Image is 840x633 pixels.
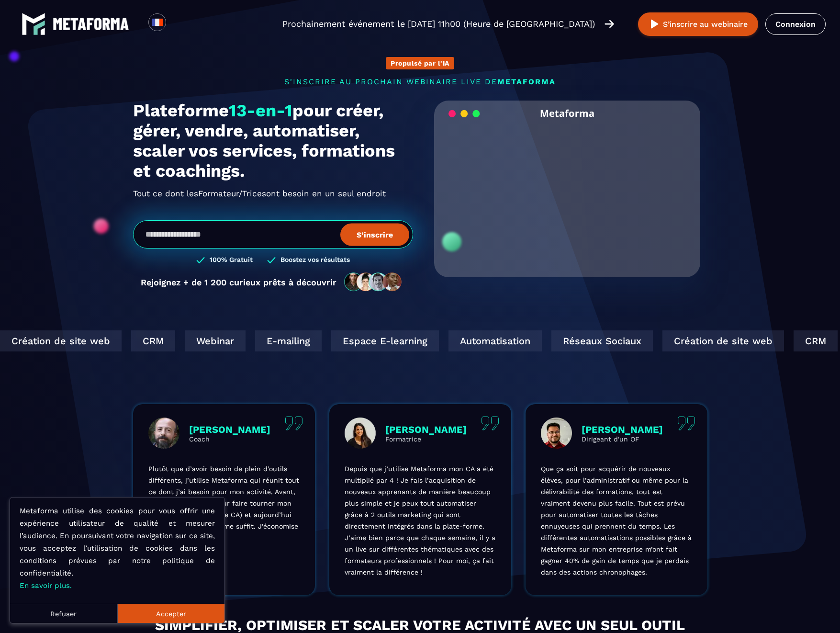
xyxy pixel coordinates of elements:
[794,330,838,351] div: CRM
[340,223,409,246] button: S’inscrire
[141,277,336,287] p: Rejoignez + de 1 200 curieux prêts à découvrir
[341,272,405,292] img: community-people
[20,505,215,592] p: Metaforma utilise des cookies pour vous offrir une expérience utilisateur de qualité et mesurer l...
[210,256,253,265] h3: 100% Gratuit
[185,330,246,351] div: Webinar
[131,330,175,351] div: CRM
[331,330,439,351] div: Espace E-learning
[117,604,224,623] button: Accepter
[20,581,72,590] a: En savoir plus.
[391,59,449,67] p: Propulsé par l'IA
[198,186,266,201] span: Formateur/Trices
[189,424,270,435] p: [PERSON_NAME]
[441,126,694,252] video: Your browser does not support the video tag.
[189,435,270,443] p: Coach
[133,77,707,86] p: s'inscrire au prochain webinaire live de
[497,77,556,86] span: METAFORMA
[605,19,614,29] img: arrow-right
[551,330,653,351] div: Réseaux Sociaux
[267,256,276,265] img: checked
[540,101,594,126] h2: Metaforma
[148,463,300,543] p: Plutôt que d’avoir besoin de plein d’outils différents, j’utilise Metaforma qui réunit tout ce do...
[649,18,661,30] img: play
[282,17,595,31] p: Prochainement événement le [DATE] 11h00 (Heure de [GEOGRAPHIC_DATA])
[582,424,663,435] p: [PERSON_NAME]
[229,101,292,121] span: 13-en-1
[133,186,413,201] h2: Tout ce dont les ont besoin en un seul endroit
[22,12,45,36] img: logo
[448,109,480,118] img: loading
[196,256,205,265] img: checked
[385,424,467,435] p: [PERSON_NAME]
[677,416,695,430] img: quote
[582,435,663,443] p: Dirigeant d'un OF
[481,416,499,430] img: quote
[151,16,163,28] img: fr
[638,12,758,36] button: S’inscrire au webinaire
[765,13,826,35] a: Connexion
[148,418,179,449] img: profile
[10,604,117,623] button: Refuser
[662,330,784,351] div: Création de site web
[285,416,303,430] img: quote
[345,418,376,449] img: profile
[541,463,692,578] p: Que ça soit pour acquérir de nouveaux élèves, pour l’administratif ou même pour la délivrabilité ...
[133,101,413,181] h1: Plateforme pour créer, gérer, vendre, automatiser, scaler vos services, formations et coachings.
[541,418,572,449] img: profile
[53,18,129,30] img: logo
[174,18,181,30] input: Search for option
[385,435,467,443] p: Formatrice
[345,463,496,578] p: Depuis que j’utilise Metaforma mon CA a été multiplié par 4 ! Je fais l’acquisition de nouveaux a...
[448,330,542,351] div: Automatisation
[166,13,190,34] div: Search for option
[255,330,322,351] div: E-mailing
[280,256,350,265] h3: Boostez vos résultats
